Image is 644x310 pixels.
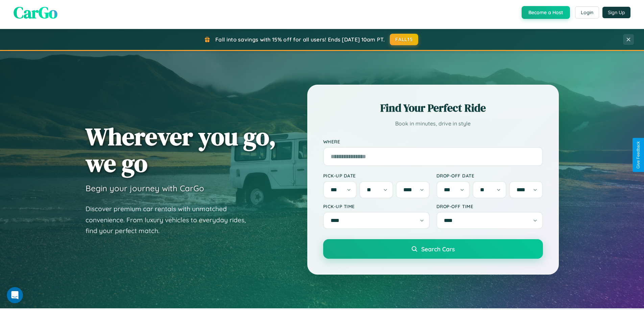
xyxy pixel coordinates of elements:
p: Discover premium car rentals with unmatched convenience. From luxury vehicles to everyday rides, ... [86,203,255,236]
label: Pick-up Date [323,173,430,178]
button: Become a Host [522,6,570,19]
label: Drop-off Date [436,173,543,178]
span: CarGo [14,1,57,24]
iframe: Intercom live chat [7,287,23,303]
h1: Wherever you go, we go [86,123,276,176]
div: Give Feedback [636,141,641,169]
button: FALL15 [390,34,418,45]
span: Search Cars [421,245,455,253]
button: Sign Up [602,7,630,18]
h2: Find Your Perfect Ride [323,101,543,115]
button: Search Cars [323,239,543,259]
label: Pick-up Time [323,203,430,209]
span: Fall into savings with 15% off for all users! Ends [DATE] 10am PT. [215,36,385,43]
label: Where [323,139,543,144]
h3: Begin your journey with CarGo [86,183,204,193]
label: Drop-off Time [436,203,543,209]
p: Book in minutes, drive in style [323,119,543,129]
button: Login [575,6,599,19]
